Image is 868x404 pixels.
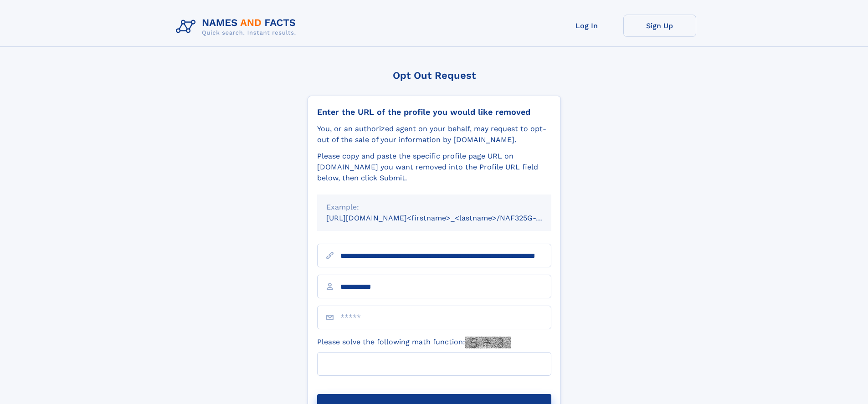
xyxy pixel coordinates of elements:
[623,15,696,37] a: Sign Up
[317,107,551,117] div: Enter the URL of the profile you would like removed
[326,214,569,222] small: [URL][DOMAIN_NAME]<firstname>_<lastname>/NAF325G-xxxxxxxx
[172,15,303,39] img: Logo Names and Facts
[550,15,623,37] a: Log In
[317,337,511,348] label: Please solve the following math function:
[317,123,551,145] div: You, or an authorized agent on your behalf, may request to opt-out of the sale of your informatio...
[308,70,561,81] div: Opt Out Request
[317,151,551,184] div: Please copy and paste the specific profile page URL on [DOMAIN_NAME] you want removed into the Pr...
[326,202,542,213] div: Example:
